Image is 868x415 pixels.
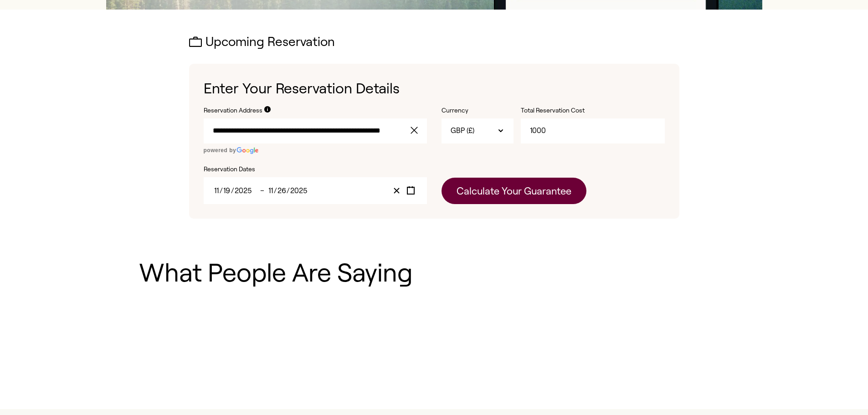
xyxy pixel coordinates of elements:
button: Clear value [390,184,404,197]
h1: What People Are Saying [139,259,729,287]
input: Day [223,187,231,195]
label: Reservation Address [204,106,262,115]
button: Calculate Your Guarantee [442,178,586,204]
input: Year [290,187,308,195]
button: Toggle calendar [404,184,418,197]
h2: Upcoming Reservation [189,35,679,49]
h1: Enter Your Reservation Details [204,78,665,99]
input: Month [214,187,220,195]
img: Google logo [236,147,259,154]
span: / [220,187,223,195]
input: Total Reservation Cost [521,118,665,143]
span: / [231,187,234,195]
span: GBP (£) [451,126,474,136]
span: / [274,187,277,195]
span: powered by [204,147,236,154]
span: – [260,187,267,195]
input: Day [277,187,287,195]
span: / [287,187,290,195]
label: Currency [442,106,514,115]
label: Total Reservation Cost [521,106,612,115]
label: Reservation Dates [204,165,427,174]
iframe: Customer reviews powered by Trustpilot [139,313,729,376]
input: Year [234,187,252,195]
input: Month [268,187,274,195]
button: clear value [408,118,427,143]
